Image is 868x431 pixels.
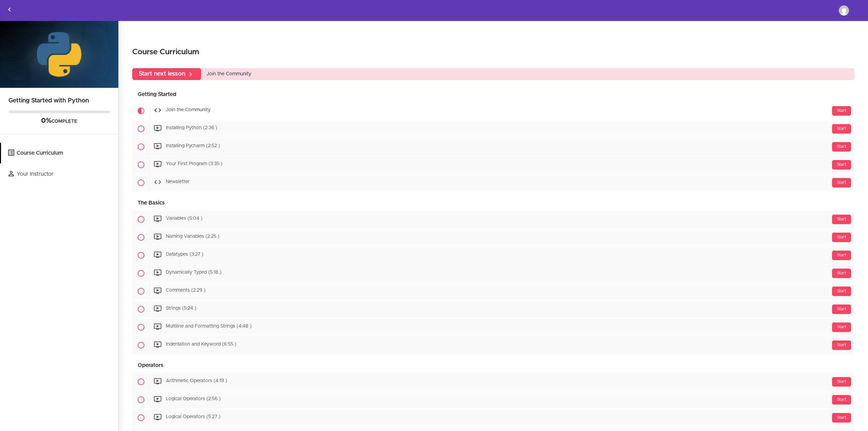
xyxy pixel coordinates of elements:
[132,102,150,120] span: Current item
[166,234,219,239] span: Naming Variables (2:25 )
[132,156,854,174] a: Start Your First Program (3:35 )
[832,269,851,278] div: Start
[5,5,14,14] svg: Back to courses
[0,0,19,21] a: Back to courses
[41,117,52,124] span: 0%
[832,124,851,134] div: Start
[166,180,190,184] span: Newsletter
[132,282,854,300] a: Start Comments (2:29 )
[832,233,851,242] div: Start
[132,102,854,120] a: Current item Start Join the Community
[1,143,118,163] a: Course Curriculum
[132,68,201,80] a: Start next lesson
[132,358,854,373] div: Operators
[166,324,252,329] span: Multiline and Formatting Strings (4:48 )
[132,391,854,409] a: Start Logical Operators (2:56 )
[832,178,851,188] div: Start
[166,288,205,293] span: Comments (2:29 )
[166,216,202,221] span: Variables (5:04 )
[1,164,118,184] a: Your Instructor
[832,215,851,224] div: Start
[832,340,851,350] div: Start
[166,252,203,257] span: Datatypes (3:27 )
[132,229,854,246] a: Start Naming Variables (2:25 )
[166,306,196,311] span: Strings (5:24 )
[132,300,854,318] a: Start Strings (5:24 )
[832,106,851,116] div: Start
[166,379,227,384] span: Arithmetic Operators (4:19 )
[166,126,217,131] span: Installing Python (2:36 )
[132,318,854,336] a: Start Multiline and Formatting Strings (4:48 )
[8,117,110,125] div: COMPLETE
[832,142,851,152] div: Start
[832,322,851,332] div: Start
[166,270,221,275] span: Dynamically Typed (5:18 )
[132,247,854,264] a: Start Datatypes (3:27 )
[166,108,211,113] span: Join the Community
[132,373,854,391] a: Start Arithmetic Operators (4:19 )
[832,251,851,260] div: Start
[832,395,851,405] div: Start
[832,413,851,423] div: Start
[166,397,221,401] span: Logical Operators (2:56 )
[132,174,854,192] a: Start Newsletter
[132,336,854,354] a: Start Indentation and Keyword (6:55 )
[166,162,222,166] span: Your First Program (3:35 )
[132,409,854,427] a: Start Logical Operators (5:27 )
[206,72,251,76] span: Join the Community
[132,211,854,228] a: Start Variables (5:04 )
[132,138,854,156] a: Start Installing Pycharm (2:52 )
[832,305,851,314] div: Start
[166,415,220,419] span: Logical Operators (5:27 )
[132,265,854,282] a: Start Dynamically Typed (5:18 )
[832,377,851,387] div: Start
[132,46,854,58] h2: Course Curriculum
[832,287,851,296] div: Start
[132,195,854,211] div: The Basics
[132,120,854,138] a: Start Installing Python (2:36 )
[132,87,854,102] div: Getting Started
[166,342,236,347] span: Indentation and Keyword (6:55 )
[839,5,849,16] img: idrissdoohcollins@gmail.com
[166,144,220,149] span: Installing Pycharm (2:52 )
[832,160,851,170] div: Start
